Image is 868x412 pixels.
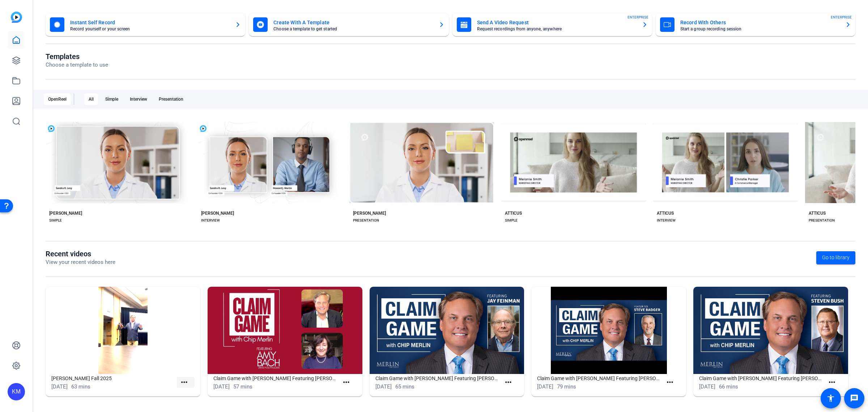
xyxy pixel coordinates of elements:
[8,383,25,400] div: KM
[213,374,339,383] h1: Claim Game with [PERSON_NAME] Featuring [PERSON_NAME]
[51,374,177,383] h1: [PERSON_NAME] Fall 2025
[831,14,852,20] span: ENTERPRISE
[557,383,576,390] span: 79 mins
[46,61,108,69] p: Choose a template to use
[370,287,524,374] img: Claim Game with Chip Merlin Featuring Jay Feinman, Author of Delay, Deny, Defend
[70,27,229,31] mat-card-subtitle: Record yourself or your screen
[537,383,553,390] span: [DATE]
[71,383,90,390] span: 63 mins
[826,394,835,403] mat-icon: accessibility
[201,210,234,216] div: [PERSON_NAME]
[822,254,850,261] span: Go to library
[656,13,855,36] button: Record With OthersStart a group recording sessionENTERPRISE
[51,383,68,390] span: [DATE]
[827,378,837,387] mat-icon: more_horiz
[680,18,839,27] mat-card-title: Record With Others
[11,12,22,23] img: blue-gradient.svg
[699,374,825,383] h1: Claim Game with [PERSON_NAME] Featuring [PERSON_NAME]
[537,374,663,383] h1: Claim Game with [PERSON_NAME] Featuring [PERSON_NAME]
[49,210,82,216] div: [PERSON_NAME]
[627,14,648,20] span: ENTERPRISE
[809,218,835,223] div: PRESENTATION
[46,13,245,36] button: Instant Self RecordRecord yourself or your screen
[101,93,123,105] div: Simple
[46,52,108,61] h1: Templates
[477,27,636,31] mat-card-subtitle: Request recordings from anyone, anywhere
[504,378,513,387] mat-icon: more_horiz
[273,27,433,31] mat-card-subtitle: Choose a template to get started
[180,378,189,387] mat-icon: more_horiz
[46,249,115,258] h1: Recent videos
[44,93,71,105] div: OpenReel
[84,93,98,105] div: All
[342,378,351,387] mat-icon: more_horiz
[699,383,715,390] span: [DATE]
[531,287,686,374] img: Claim Game with Chip Merlin Featuring Steven Badger
[49,218,62,223] div: SIMPLE
[154,93,188,105] div: Presentation
[46,287,200,374] img: TAPIA Fall 2025
[353,218,379,223] div: PRESENTATION
[70,18,229,27] mat-card-title: Instant Self Record
[505,210,522,216] div: ATTICUS
[657,210,674,216] div: ATTICUS
[125,93,152,105] div: Interview
[353,210,386,216] div: [PERSON_NAME]
[680,27,839,31] mat-card-subtitle: Start a group recording session
[46,258,115,266] p: View your recent videos here
[693,287,848,374] img: Claim Game with Chip Merlin Featuring Steven Bush
[850,394,859,403] mat-icon: message
[665,378,675,387] mat-icon: more_horiz
[375,383,392,390] span: [DATE]
[233,383,252,390] span: 57 mins
[809,210,826,216] div: ATTICUS
[719,383,738,390] span: 66 mins
[816,251,855,264] a: Go to library
[477,18,636,27] mat-card-title: Send A Video Request
[273,18,433,27] mat-card-title: Create With A Template
[208,287,362,374] img: Claim Game with Chip Merlin Featuring Amy Bach
[395,383,414,390] span: 65 mins
[249,13,448,36] button: Create With A TemplateChoose a template to get started
[375,374,501,383] h1: Claim Game with [PERSON_NAME] Featuring [PERSON_NAME], Author of [PERSON_NAME]
[452,13,652,36] button: Send A Video RequestRequest recordings from anyone, anywhereENTERPRISE
[213,383,230,390] span: [DATE]
[505,218,518,223] div: SIMPLE
[657,218,676,223] div: INTERVIEW
[201,218,220,223] div: INTERVIEW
